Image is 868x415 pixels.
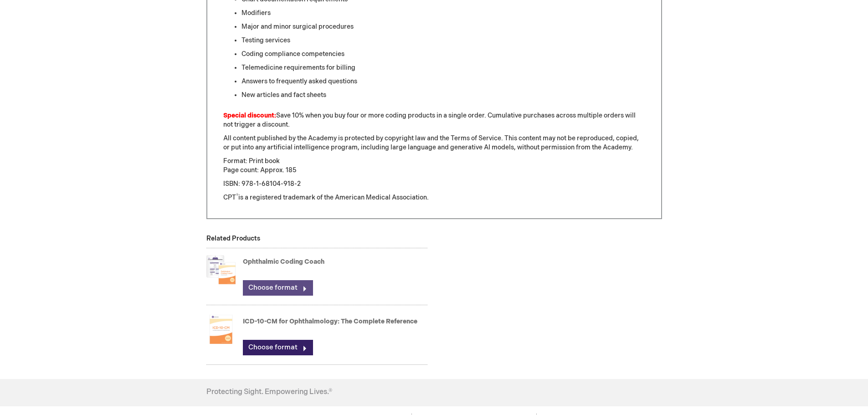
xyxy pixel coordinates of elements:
[243,318,417,325] a: ICD-10-CM for Ophthalmology: The Complete Reference
[223,157,645,175] p: Format: Print book Page count: Approx. 185
[243,340,313,355] a: Choose format
[223,179,645,189] p: ISBN: 978-1-68104-918-2
[243,280,313,296] a: Choose format
[223,193,645,202] p: CPT is a registered trademark of the American Medical Association.
[223,134,645,152] p: All content published by the Academy is protected by copyright law and the Terms of Service. This...
[206,251,236,288] img: Ophthalmic Coding Coach
[241,77,645,86] li: Answers to frequently asked questions
[243,258,324,266] a: Ophthalmic Coding Coach
[241,36,645,45] li: Testing services
[241,22,645,31] li: Major and minor surgical procedures
[206,388,332,396] h4: Protecting Sight. Empowering Lives.®
[223,111,645,129] p: Save 10% when you buy four or more coding products in a single order. Cumulative purchases across...
[223,112,276,119] strong: Special discount:
[241,91,645,100] li: New articles and fact sheets
[206,311,236,348] img: ICD-10-CM for Ophthalmology: The Complete Reference
[241,9,645,18] li: Modifiers
[241,63,645,72] li: Telemedicine requirements for billing
[241,50,645,59] li: Coding compliance competencies
[206,235,260,242] strong: Related Products
[236,193,238,199] sup: ®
